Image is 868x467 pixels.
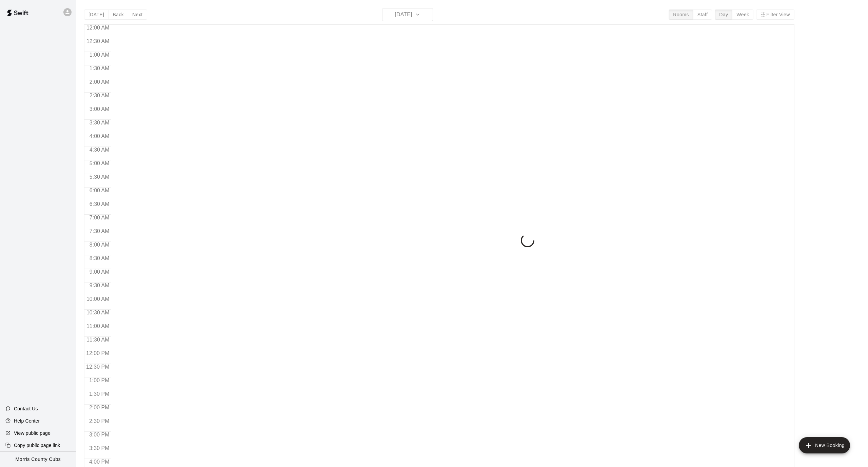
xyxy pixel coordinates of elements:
span: 12:30 PM [84,364,111,370]
span: 7:30 AM [88,228,111,234]
span: 3:00 PM [87,432,111,437]
span: 2:30 PM [87,418,111,424]
span: 2:30 AM [88,93,111,98]
button: add [799,437,850,453]
span: 1:00 PM [87,377,111,383]
span: 1:00 AM [88,52,111,58]
span: 9:00 AM [88,269,111,275]
span: 9:30 AM [88,283,111,288]
span: 6:30 AM [88,201,111,207]
span: 3:30 AM [88,120,111,125]
p: Contact Us [14,405,38,412]
span: 11:30 AM [85,337,111,343]
span: 8:00 AM [88,242,111,248]
span: 4:00 AM [88,133,111,139]
span: 4:00 PM [87,459,111,465]
span: 6:00 AM [88,188,111,193]
p: Morris County Cubs [16,456,61,463]
span: 2:00 AM [88,79,111,85]
span: 1:30 PM [87,391,111,397]
span: 12:00 PM [84,350,111,356]
span: 11:00 AM [85,323,111,329]
span: 3:00 AM [88,106,111,112]
span: 10:00 AM [85,296,111,302]
span: 10:30 AM [85,310,111,315]
span: 3:30 PM [87,445,111,451]
span: 12:00 AM [85,25,111,31]
span: 8:30 AM [88,255,111,261]
p: Help Center [14,417,40,424]
p: View public page [14,430,51,436]
span: 1:30 AM [88,65,111,71]
span: 7:00 AM [88,215,111,220]
span: 12:30 AM [85,38,111,44]
span: 2:00 PM [87,405,111,410]
span: 4:30 AM [88,147,111,153]
span: 5:30 AM [88,174,111,180]
p: Copy public page link [14,442,60,449]
span: 5:00 AM [88,160,111,166]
